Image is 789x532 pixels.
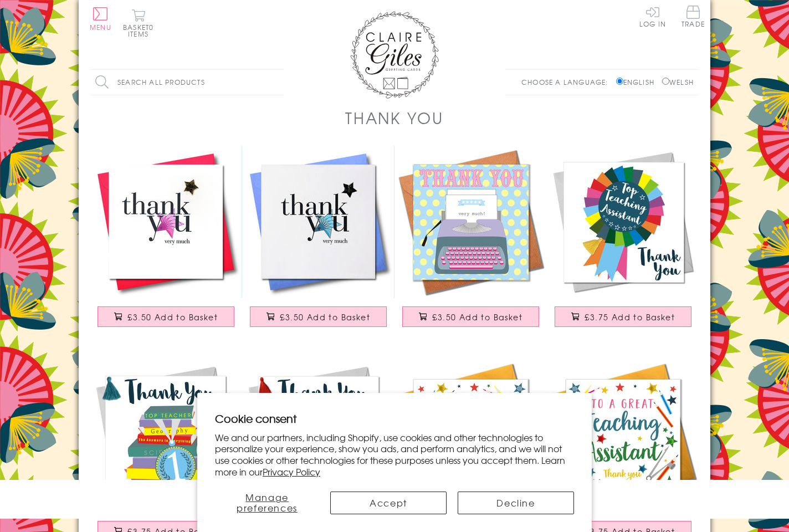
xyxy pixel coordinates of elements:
[263,465,320,478] a: Privacy Policy
[547,146,699,298] img: Thank You Teaching Assistant Card, Rosette, Embellished with a colourful tassel
[242,146,394,298] img: Thank You Card, Blue Star, Thank You Very Much, Embellished with a padded star
[616,78,623,85] input: English
[90,360,242,513] img: Thank You Teacher Card, Medal & Books, Embellished with a colourful tassel
[242,146,394,338] a: Thank You Card, Blue Star, Thank You Very Much, Embellished with a padded star £3.50 Add to Basket
[345,106,444,129] h1: Thank You
[98,306,235,327] button: £3.50 Add to Basket
[215,432,574,478] p: We and our partners, including Shopify, use cookies and other technologies to personalize your ex...
[237,490,298,514] span: Manage preferences
[402,306,540,327] button: £3.50 Add to Basket
[350,11,439,99] img: Claire Giles Greetings Cards
[639,6,666,27] a: Log In
[394,146,547,338] a: Thank You Card, Typewriter, Thank You Very Much! £3.50 Add to Basket
[215,492,319,514] button: Manage preferences
[90,146,242,338] a: Thank You Card, Pink Star, Thank You Very Much, Embellished with a padded star £3.50 Add to Basket
[330,492,447,514] button: Accept
[280,311,370,323] span: £3.50 Add to Basket
[273,70,284,95] input: Search
[394,360,547,513] img: Thank you Teacher Card, School, Embellished with pompoms
[662,77,694,87] label: Welsh
[128,22,153,39] span: 0 items
[90,22,111,32] span: Menu
[90,70,284,95] input: Search all products
[215,411,574,426] h2: Cookie consent
[90,7,111,30] button: Menu
[127,311,218,323] span: £3.50 Add to Basket
[662,78,669,85] input: Welsh
[585,311,675,323] span: £3.75 Add to Basket
[90,146,242,298] img: Thank You Card, Pink Star, Thank You Very Much, Embellished with a padded star
[123,9,153,37] button: Basket0 items
[616,77,660,87] label: English
[547,360,699,513] img: Thank you Teaching Assistand Card, School, Embellished with pompoms
[521,77,614,87] p: Choose a language:
[394,146,547,298] img: Thank You Card, Typewriter, Thank You Very Much!
[547,146,699,338] a: Thank You Teaching Assistant Card, Rosette, Embellished with a colourful tassel £3.75 Add to Basket
[458,492,574,514] button: Decline
[242,360,394,513] img: Thank You Teacher Card, Trophy, Embellished with a colourful tassel
[555,306,692,327] button: £3.75 Add to Basket
[682,6,705,29] a: Trade
[432,311,522,323] span: £3.50 Add to Basket
[250,306,387,327] button: £3.50 Add to Basket
[682,6,705,27] span: Trade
